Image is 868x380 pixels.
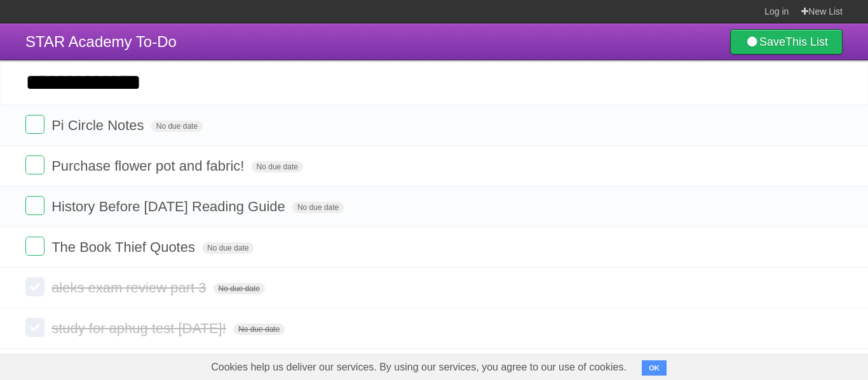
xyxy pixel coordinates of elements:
span: No due date [292,202,344,213]
span: The Book Thief Quotes [51,239,198,255]
span: aleks exam review part 3 [51,280,209,296]
span: Purchase flower pot and fabric! [51,158,247,174]
span: No due date [202,242,254,254]
label: Done [25,155,44,174]
span: STAR Academy To-Do [25,33,177,50]
b: This List [785,36,828,48]
span: No due date [214,283,265,294]
label: Done [25,318,44,337]
label: Done [25,237,44,256]
label: Done [25,277,44,296]
span: Pi Circle Notes [51,117,147,133]
label: Done [25,196,44,215]
span: No due date [252,161,303,173]
a: SaveThis List [730,29,843,55]
label: Done [25,115,44,134]
span: study for aphug test [DATE]! [51,320,229,336]
span: History Before [DATE] Reading Guide [51,199,288,214]
span: Cookies help us deliver our services. By using our services, you agree to our use of cookies. [198,355,639,380]
span: No due date [233,324,285,335]
button: OK [642,360,667,376]
span: No due date [151,121,203,132]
